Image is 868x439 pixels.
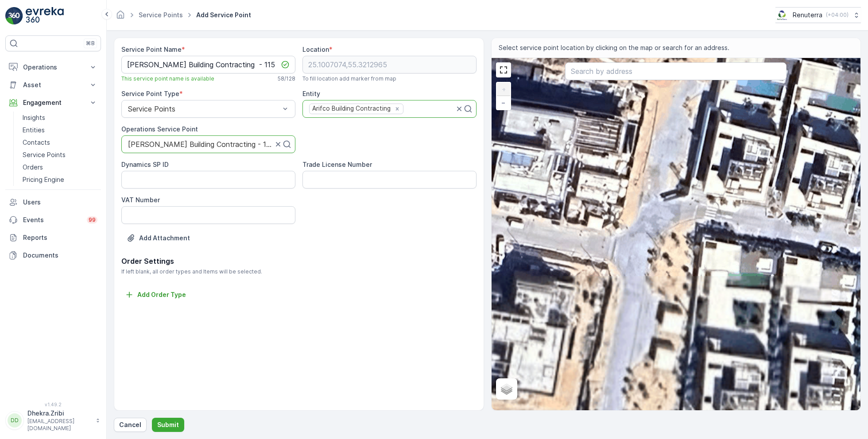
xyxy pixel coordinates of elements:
[497,63,510,77] a: View Fullscreen
[499,43,729,52] span: Select service point location by clicking on the map or search for an address.
[302,75,396,82] span: To fill location add marker from map
[23,233,97,242] p: Reports
[565,62,787,80] input: Search by address
[5,7,23,25] img: logo
[5,229,101,246] a: Reports
[86,40,95,47] p: ⌘B
[152,418,184,432] button: Submit
[23,175,64,184] p: Pricing Engine
[116,13,125,21] a: Homepage
[826,12,849,19] p: ( +04:00 )
[278,75,295,82] p: 58 / 128
[114,418,147,432] button: Cancel
[23,98,83,107] p: Engagement
[19,112,101,124] a: Insights
[23,138,50,147] p: Contacts
[5,246,101,264] a: Documents
[89,216,96,223] p: 99
[5,402,101,407] span: v 1.49.2
[23,63,83,72] p: Operations
[19,149,101,161] a: Service Points
[5,76,101,94] button: Asset
[19,161,101,173] a: Orders
[497,379,516,399] a: Layers
[27,418,91,432] p: [EMAIL_ADDRESS][DOMAIN_NAME]
[23,81,83,89] p: Asset
[121,125,198,133] label: Operations Service Point
[139,234,190,243] p: Add Attachment
[194,11,253,19] span: Add Service Point
[121,231,195,245] button: Upload File
[157,420,179,429] p: Submit
[119,420,141,429] p: Cancel
[793,11,822,19] p: Renuterra
[310,104,392,113] div: Arifco Building Contracting
[497,83,510,96] a: Zoom In
[121,289,190,300] button: Add Order Type
[8,413,22,427] div: DD
[121,256,477,266] p: Order Settings
[27,409,91,418] p: Dhekra.Zribi
[5,94,101,112] button: Engagement
[5,409,101,432] button: DDDhekra.Zribi[EMAIL_ADDRESS][DOMAIN_NAME]
[137,290,186,299] p: Add Order Type
[121,268,477,275] span: If left blank, all order types and Items will be selected.
[5,193,101,211] a: Users
[23,198,97,207] p: Users
[5,211,101,229] a: Events99
[121,75,214,82] span: This service point name is available
[121,161,169,168] label: Dynamics SP ID
[302,46,329,53] label: Location
[19,124,101,136] a: Entities
[302,161,372,168] label: Trade License Number
[502,85,506,93] span: +
[23,126,45,135] p: Entities
[775,10,789,20] img: Screenshot_2024-07-26_at_13.33.01.png
[23,216,81,224] p: Events
[23,251,97,260] p: Documents
[26,7,64,25] img: logo_light-DOdMpM7g.png
[497,96,510,109] a: Zoom Out
[392,105,402,113] div: Remove Arifco Building Contracting
[121,46,182,53] label: Service Point Name
[501,99,506,106] span: −
[139,11,183,19] a: Service Points
[5,58,101,76] button: Operations
[121,90,179,97] label: Service Point Type
[23,150,66,159] p: Service Points
[775,7,861,23] button: Renuterra(+04:00)
[19,136,101,149] a: Contacts
[19,173,101,186] a: Pricing Engine
[302,90,320,97] label: Entity
[121,196,160,204] label: VAT Number
[23,113,45,122] p: Insights
[23,163,43,172] p: Orders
